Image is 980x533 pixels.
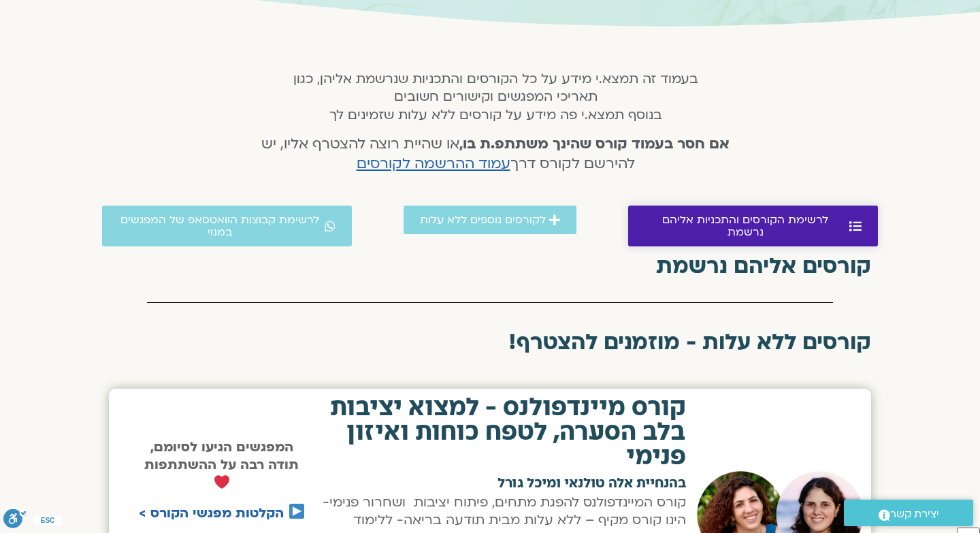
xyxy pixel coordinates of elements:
strong: המפגשים הגיעו לסיומם, תודה רבה על ההשתתפות [144,438,299,493]
span: לרשימת קבוצות הוואטסאפ של המפגשים במנוי [118,214,321,238]
span: לקורסים נוספים ללא עלות [420,214,546,226]
img: ❤ [214,474,229,489]
a: יצירת קשר [844,500,973,526]
h2: קורס מיינדפולנס - למצוא יציבות בלב הסערה, לטפח כוחות ואיזון פנימי [318,395,686,469]
h2: קורסים ללא עלות - מוזמנים להצטרף! [109,330,871,355]
span: לרשימת הקורסים והתכניות אליהם נרשמת [644,214,846,238]
span: יצירת קשר [890,505,939,523]
h2: בהנחיית אלה טולנאי ומיכל גורל [318,477,686,490]
h5: בעמוד זה תמצא.י מידע על כל הקורסים והתכניות שנרשמת אליהן, כגון תאריכי המפגשים וקישורים חשובים בנו... [244,70,748,124]
h2: קורסים אליהם נרשמת [109,254,871,278]
h4: או שהיית רוצה להצטרף אליו, יש להירשם לקורס דרך [244,135,748,174]
strong: אם חסר בעמוד קורס שהינך משתתפ.ת בו, [459,134,730,154]
img: ▶️ [289,504,304,519]
a: הקלטות מפגשי הקורס > [139,504,284,522]
a: לרשימת הקורסים והתכניות אליהם נרשמת [628,206,878,246]
a: עמוד ההרשמה לקורסים [357,154,510,174]
a: לרשימת קבוצות הוואטסאפ של המפגשים במנוי [102,206,352,246]
a: לקורסים נוספים ללא עלות [404,206,576,234]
